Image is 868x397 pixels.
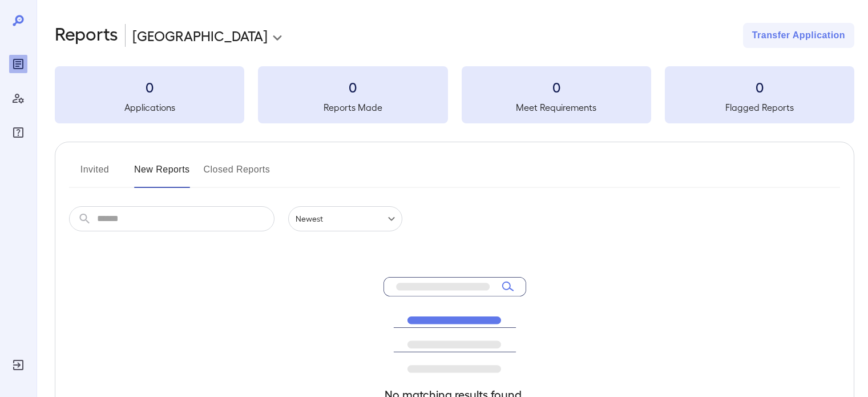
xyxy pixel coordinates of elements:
[462,101,651,114] h5: Meet Requirements
[9,123,27,142] div: FAQ
[9,356,27,374] div: Log Out
[55,66,854,123] summary: 0Applications0Reports Made0Meet Requirements0Flagged Reports
[665,78,854,96] h3: 0
[9,89,27,107] div: Manage Users
[55,101,244,114] h5: Applications
[258,78,447,96] h3: 0
[665,101,854,114] h5: Flagged Reports
[69,161,120,188] button: Invited
[258,101,447,114] h5: Reports Made
[55,78,244,96] h3: 0
[132,26,268,45] p: [GEOGRAPHIC_DATA]
[9,55,27,73] div: Reports
[288,206,402,231] div: Newest
[462,78,651,96] h3: 0
[743,23,854,48] button: Transfer Application
[204,161,271,188] button: Closed Reports
[134,161,190,188] button: New Reports
[55,23,118,48] h2: Reports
